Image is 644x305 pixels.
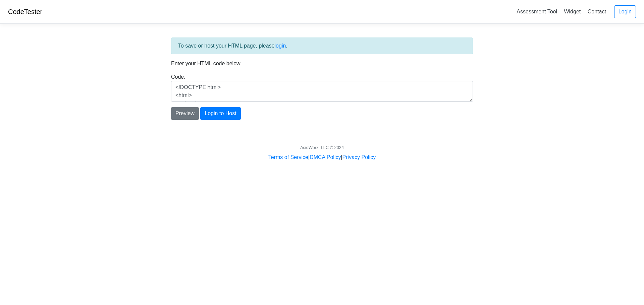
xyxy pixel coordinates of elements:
textarea: <!DOCTYPE html> <html> <head> <title>Test</title> </head> <body> <h1>Hello, world!</h1> </body> <... [171,81,473,102]
div: Code: [166,73,478,102]
div: To save or host your HTML page, please . [171,37,473,54]
a: login [275,43,286,49]
div: | | [268,153,376,161]
a: CodeTester [8,8,42,15]
a: Widget [561,6,583,17]
button: Preview [171,107,199,120]
a: Login [614,5,636,18]
a: Contact [585,6,609,17]
a: Assessment Tool [514,6,560,17]
a: Privacy Policy [342,154,376,160]
a: Terms of Service [268,154,308,160]
button: Login to Host [200,107,240,120]
p: Enter your HTML code below [171,60,473,68]
div: AcidWorx, LLC © 2024 [300,144,344,151]
a: DMCA Policy [310,154,341,160]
